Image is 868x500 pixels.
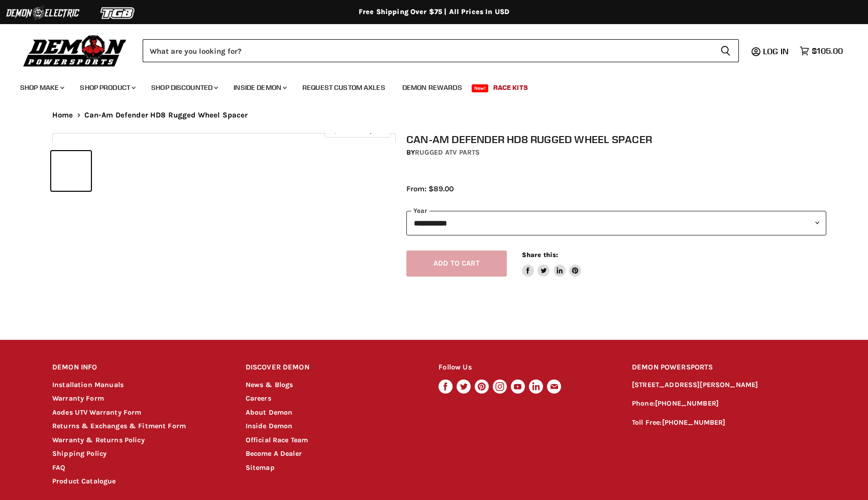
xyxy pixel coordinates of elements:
p: [STREET_ADDRESS][PERSON_NAME] [632,380,816,391]
h2: Follow Us [439,356,613,380]
a: [PHONE_NUMBER] [655,399,719,408]
a: Shipping Policy [52,449,106,458]
button: Can-Am Defender HD8 Rugged Wheel Spacer thumbnail [94,151,134,191]
a: Inside Demon [246,422,293,430]
a: $105.00 [795,44,848,58]
h2: DISCOVER DEMON [246,356,420,380]
div: by [406,147,826,158]
a: Sitemap [246,463,275,472]
p: Phone: [632,398,816,410]
h1: Can-Am Defender HD8 Rugged Wheel Spacer [406,133,826,146]
img: TGB Logo 2 [80,4,156,23]
button: Can-Am Defender HD8 Rugged Wheel Spacer thumbnail [137,151,176,191]
a: Careers [246,394,271,403]
a: Log in [758,47,795,56]
button: Can-Am Defender HD8 Rugged Wheel Spacer thumbnail [51,151,91,191]
a: Warranty Form [52,394,104,403]
a: Shop Make [13,77,70,98]
form: Product [143,39,739,62]
a: Rugged ATV Parts [415,148,480,157]
a: Demon Rewards [395,77,470,98]
select: year [406,211,826,235]
p: Toll Free: [632,417,816,429]
span: New! [472,84,489,92]
a: Request Custom Axles [295,77,393,98]
a: Returns & Exchanges & Fitment Form [52,422,186,430]
a: Aodes UTV Warranty Form [52,408,141,417]
a: FAQ [52,463,65,472]
ul: Main menu [13,73,840,98]
a: News & Blogs [246,381,293,389]
div: Free Shipping Over $75 | All Prices In USD [32,8,836,17]
a: Product Catalogue [52,477,116,485]
input: Search [143,39,712,62]
span: Share this: [522,251,558,259]
span: $105.00 [812,46,843,56]
a: Become A Dealer [246,449,302,458]
a: [PHONE_NUMBER] [662,418,726,427]
nav: Breadcrumbs [32,111,836,119]
span: Can-Am Defender HD8 Rugged Wheel Spacer [84,111,248,119]
span: Click to expand [330,127,385,134]
a: Home [52,111,73,119]
span: Log in [763,46,789,56]
img: Demon Electric Logo 2 [5,4,80,23]
a: Race Kits [486,77,535,98]
h2: DEMON INFO [52,356,227,380]
a: Official Race Team [246,436,308,444]
a: Installation Manuals [52,381,124,389]
a: Shop Product [72,77,142,98]
a: Shop Discounted [144,77,224,98]
a: Inside Demon [226,77,293,98]
button: Search [712,39,739,62]
span: From: $89.00 [406,184,454,193]
aside: Share this: [522,251,582,277]
a: Warranty & Returns Policy [52,436,145,444]
a: About Demon [246,408,293,417]
h2: DEMON POWERSPORTS [632,356,816,380]
img: Demon Powersports [20,33,130,68]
